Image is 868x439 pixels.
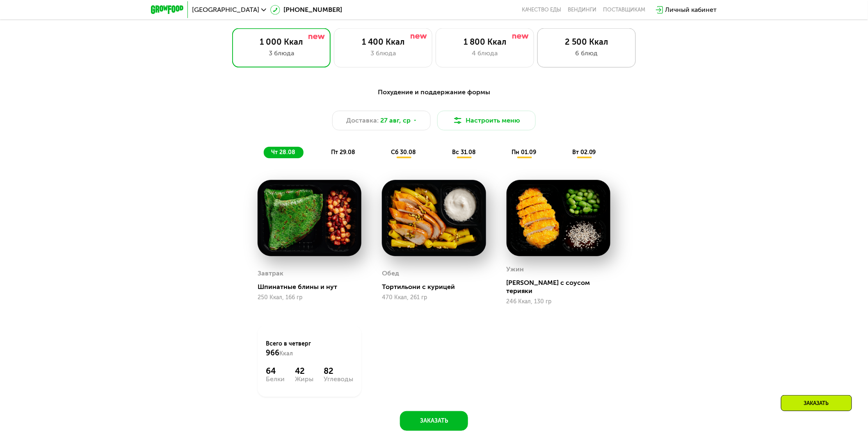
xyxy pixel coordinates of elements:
div: 4 блюда [444,48,525,58]
div: 246 Ккал, 130 гр [507,298,610,305]
div: Похудение и поддержание формы [191,87,677,98]
div: 3 блюда [343,48,424,58]
div: 250 Ккал, 166 гр [258,294,361,301]
span: [GEOGRAPHIC_DATA] [192,7,259,13]
div: 82 [324,366,353,376]
div: 42 [295,366,313,376]
span: вс 31.08 [452,149,476,156]
div: Завтрак [258,267,283,280]
div: Жиры [295,376,313,382]
div: 3 блюда [241,48,322,58]
div: 64 [266,366,285,376]
span: чт 28.08 [271,149,295,156]
span: Доставка: [347,116,379,125]
div: поставщикам [603,7,645,13]
div: Углеводы [324,376,353,382]
a: [PHONE_NUMBER] [270,5,342,15]
div: Ужин [507,263,524,275]
div: Заказать [781,395,852,411]
div: Шпинатные блины и нут [258,283,368,291]
div: 1 400 Ккал [343,37,424,47]
button: Заказать [400,411,468,431]
div: Всего в четверг [266,340,353,358]
a: Качество еды [522,7,561,13]
span: вт 02.09 [572,149,596,156]
div: Обед [382,267,399,280]
div: 1 000 Ккал [241,37,322,47]
span: 27 авг, ср [381,116,411,125]
span: пт 29.08 [331,149,355,156]
span: пн 01.09 [512,149,537,156]
div: 2 500 Ккал [546,37,627,47]
button: Настроить меню [437,111,536,130]
div: 6 блюд [546,48,627,58]
div: Белки [266,376,285,382]
span: Ккал [279,350,293,357]
div: Личный кабинет [665,5,717,15]
div: 1 800 Ккал [444,37,525,47]
div: [PERSON_NAME] с соусом терияки [507,279,617,295]
div: 470 Ккал, 261 гр [382,294,486,301]
span: сб 30.08 [391,149,416,156]
span: 966 [266,348,279,357]
a: Вендинги [568,7,596,13]
div: Тортильони с курицей [382,283,492,291]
